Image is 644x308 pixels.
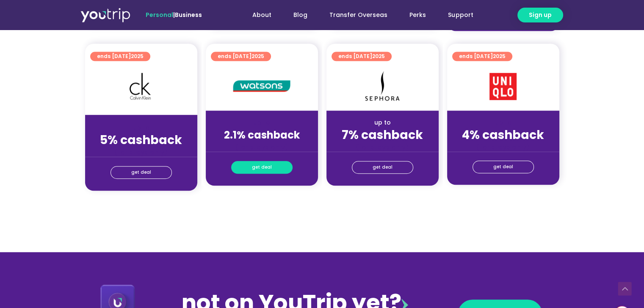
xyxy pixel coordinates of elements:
[241,7,282,23] a: About
[252,161,272,173] span: get deal
[100,132,182,148] strong: 5% cashback
[454,118,553,127] div: up to
[97,52,144,61] span: ends [DATE]
[493,161,513,173] span: get deal
[493,53,506,60] span: 2025
[218,52,264,61] span: ends [DATE]
[224,128,300,142] strong: 2.1% cashback
[352,161,413,174] a: get deal
[342,127,423,143] strong: 7% cashback
[92,148,191,157] div: (for stays only)
[252,53,264,60] span: 2025
[146,11,173,19] span: Personal
[332,52,392,61] a: ends [DATE]2025
[92,123,191,132] div: up to
[213,118,311,127] div: up to
[90,52,150,61] a: ends [DATE]2025
[373,161,392,173] span: get deal
[462,127,544,143] strong: 4% cashback
[146,11,202,19] span: |
[454,143,553,152] div: (for stays only)
[131,166,151,178] span: get deal
[211,52,271,61] a: ends [DATE]2025
[333,118,432,127] div: up to
[131,53,144,60] span: 2025
[282,7,318,23] a: Blog
[398,7,437,23] a: Perks
[225,7,484,23] nav: Menu
[231,161,293,174] a: get deal
[459,52,506,61] span: ends [DATE]
[338,52,385,61] span: ends [DATE]
[213,143,311,152] div: (for stays only)
[529,11,552,19] span: Sign up
[517,8,563,22] a: Sign up
[473,161,534,173] a: get deal
[372,53,385,60] span: 2025
[437,7,484,23] a: Support
[175,11,202,19] a: Business
[333,143,432,152] div: (for stays only)
[452,52,512,61] a: ends [DATE]2025
[318,7,398,23] a: Transfer Overseas
[111,166,172,179] a: get deal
